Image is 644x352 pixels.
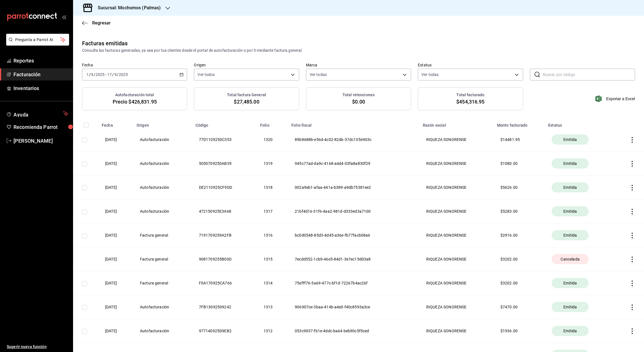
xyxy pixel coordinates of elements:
th: 002a9eb1-afaa-441a-b389-a9db75381ee2 [288,176,419,199]
th: Estatus [545,119,614,128]
span: Emitida [561,208,579,214]
button: Regresar [82,20,111,26]
span: Emitida [561,185,579,190]
font: Exportar a Excel [606,97,635,101]
input: Buscar por código [543,69,635,80]
th: Monto facturado [494,119,545,128]
th: Autofacturación [133,152,192,176]
h3: Total facturado [456,92,484,98]
th: 1317 [257,199,288,223]
th: RIQUEZA SONORENSE [419,271,494,295]
th: 053c9037-fb1e-4ddc-ba64-beb90c5f5ced [288,319,419,343]
span: Emitida [561,304,579,310]
th: 1314 [257,271,288,295]
span: Emitida [561,137,579,142]
label: Estatus [418,63,523,67]
th: Origen [133,119,192,128]
font: 3202.00 [503,257,518,261]
h3: Autofacturación total [115,92,154,98]
th: Fecha [98,119,133,128]
font: 1080.00 [503,161,518,166]
label: Marca [306,63,411,67]
th: [DATE] [98,199,133,223]
th: Autofacturación [133,176,192,199]
font: Recomienda Parrot [13,124,58,130]
font: [PERSON_NAME] [13,138,53,144]
th: RIQUEZA SONORENSE [419,295,494,319]
th: 7191709259A2FB [192,223,257,247]
span: Regresar [92,20,111,26]
th: RIQUEZA SONORENSE [419,319,494,343]
h3: Total retenciones [343,92,375,98]
th: Autofacturación [133,295,192,319]
th: Factura general [133,223,192,247]
th: Autofacturación [133,128,192,152]
th: [DATE] [98,152,133,176]
font: 7470.00 [503,305,518,309]
th: 1316 [257,223,288,247]
th: 1315 [257,247,288,271]
th: $ [494,271,545,295]
font: 5283.00 [503,209,518,214]
th: 77D1109250C353 [192,128,257,152]
font: 2916.00 [503,233,518,237]
span: Cancelada [558,256,582,262]
span: / [112,72,114,77]
th: Código [192,119,257,128]
th: bc0d0548-85d3-4d45-a36e-fb77facb08a6 [288,223,419,247]
th: Autofacturación [133,199,192,223]
span: $27,485.00 [234,98,259,106]
th: DE2110925CF9DD [192,176,257,199]
h3: Sucursal: Mochomos (Palmas) [93,5,161,11]
th: 1318 [257,176,288,199]
th: 1320 [257,128,288,152]
font: 3202.00 [503,281,518,285]
th: RIQUEZA SONORENSE [419,176,494,199]
th: 75efff76-5a69-477c-bf1d-72267b4ac26f [288,271,419,295]
button: open_drawer_menu [62,15,66,19]
label: Fecha [82,63,187,67]
label: Origen [194,63,299,67]
th: [DATE] [98,319,133,343]
font: 1936.00 [503,329,518,333]
th: $ [494,295,545,319]
span: Ver todos [198,72,215,77]
th: RIQUEZA SONORENSE [419,128,494,152]
th: Factura general [133,271,192,295]
font: Sugerir nueva función [7,344,47,349]
th: Folio fiscal [288,119,419,128]
h3: Total factura General [227,92,266,98]
th: 1312 [257,319,288,343]
input: -- [107,72,112,77]
th: [DATE] [98,223,133,247]
th: 472150925E3A68 [192,199,257,223]
th: $ [494,152,545,176]
a: Pregunta a Parrot AI [4,41,69,47]
th: [DATE] [98,271,133,295]
th: 9081709255B00D [192,247,257,271]
th: 7ecdd552-1cb9-46e5-84d1-3e7ec15d03a8 [288,247,419,271]
span: Ayuda [13,110,61,117]
th: [DATE] [98,247,133,271]
th: $ [494,128,545,152]
button: Exportar a Excel [597,95,635,102]
th: [DATE] [98,295,133,319]
button: Pregunta a Parrot AI [6,34,69,46]
th: $ [494,319,545,343]
th: Folio [257,119,288,128]
input: ---- [95,72,105,77]
th: RIQUEZA SONORENSE [419,223,494,247]
span: Pregunta a Parrot AI [15,37,60,43]
font: 5626.00 [503,185,518,190]
span: Emitida [561,161,579,166]
th: $ [494,223,545,247]
th: 89b8688b-e564-4c02-824b-37dc1356903c [288,128,419,152]
th: 21bf4d16-31f6-4aa2-981d-d333ed3a7100 [288,199,419,223]
th: $ [494,176,545,199]
div: Consulta las facturas generadas, ya sea por tus clientes desde el portal de autofacturación o por... [82,48,635,53]
span: Emitida [561,280,579,286]
span: $0.00 [352,98,365,106]
th: Factura general [133,247,192,271]
th: Autofacturación [133,319,192,343]
th: RIQUEZA SONORENSE [419,247,494,271]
